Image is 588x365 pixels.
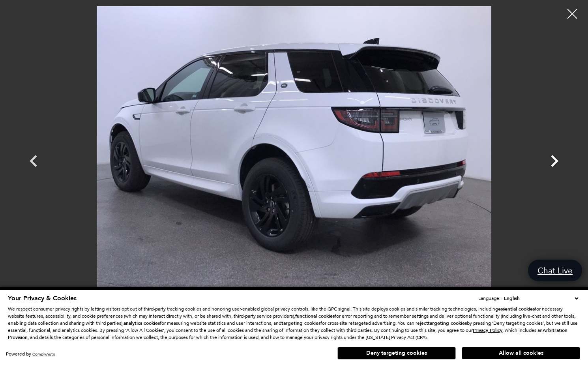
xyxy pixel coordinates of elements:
div: Language: [478,296,500,301]
p: We respect consumer privacy rights by letting visitors opt out of third-party tracking cookies an... [8,305,580,341]
div: Powered by [6,352,55,357]
strong: functional cookies [295,313,335,319]
div: Next [543,145,566,181]
strong: targeting cookies [281,320,320,326]
strong: essential cookies [498,306,535,312]
div: Previous [22,145,45,181]
a: ComplyAuto [32,352,55,357]
u: Privacy Policy [473,327,502,333]
strong: analytics cookies [124,320,160,326]
img: Used 2024 Fuji White Land Rover S image 11 [57,6,531,302]
span: Your Privacy & Cookies [8,294,77,303]
span: Chat Live [534,265,577,276]
button: Allow all cookies [462,347,580,359]
a: Chat Live [528,260,582,281]
select: Language Select [502,294,580,302]
strong: targeting cookies [428,320,467,326]
button: Deny targeting cookies [337,347,456,359]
